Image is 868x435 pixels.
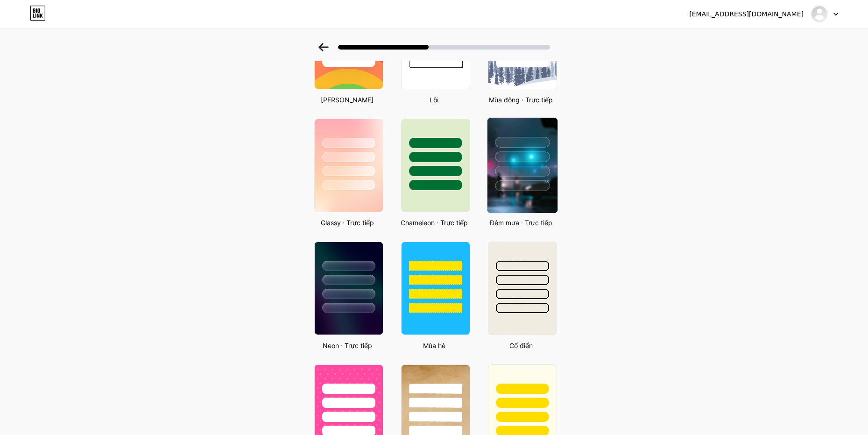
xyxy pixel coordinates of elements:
[321,219,374,227] font: Glassy · Trực tiếp
[321,96,374,104] font: [PERSON_NAME]
[423,342,445,349] font: Mùa hè
[490,219,552,227] font: Đêm mưa · Trực tiếp
[430,96,438,104] font: Lỗi
[489,96,553,104] font: Mùa đông · Trực tiếp
[401,219,468,227] font: Chameleon · Trực tiếp
[487,118,557,213] img: rainy_night.jpg
[509,342,533,349] font: Cổ điển
[323,342,372,349] font: Neon · Trực tiếp
[811,5,828,23] img: khadz
[689,10,804,18] font: [EMAIL_ADDRESS][DOMAIN_NAME]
